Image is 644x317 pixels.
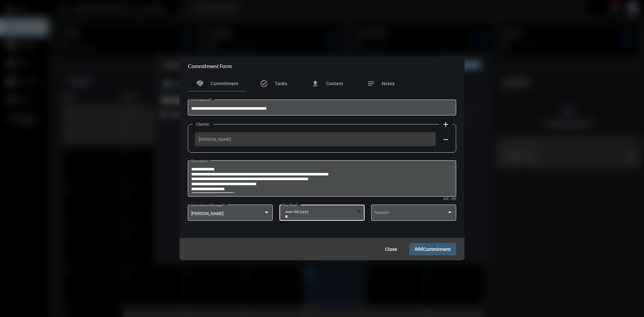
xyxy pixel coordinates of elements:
[382,81,394,86] span: Notes
[443,197,456,201] mat-hint: 632 / 200
[442,136,450,144] mat-icon: remove
[326,81,343,86] span: Content
[409,243,456,255] button: AddCommitment
[211,81,238,86] span: Commitment
[423,247,451,252] span: Commitment
[367,80,375,88] mat-icon: notes
[199,137,432,142] span: [PERSON_NAME]
[415,246,451,252] span: Add
[196,80,204,88] mat-icon: handshake
[260,80,268,88] mat-icon: task_alt
[275,81,287,86] span: Tasks
[380,243,402,255] button: Close
[188,63,232,69] h2: Commitment Form
[311,80,319,88] mat-icon: file_upload
[191,211,223,216] span: [PERSON_NAME]
[385,247,397,252] span: Close
[442,120,450,128] mat-icon: add
[193,122,213,127] label: Clients:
